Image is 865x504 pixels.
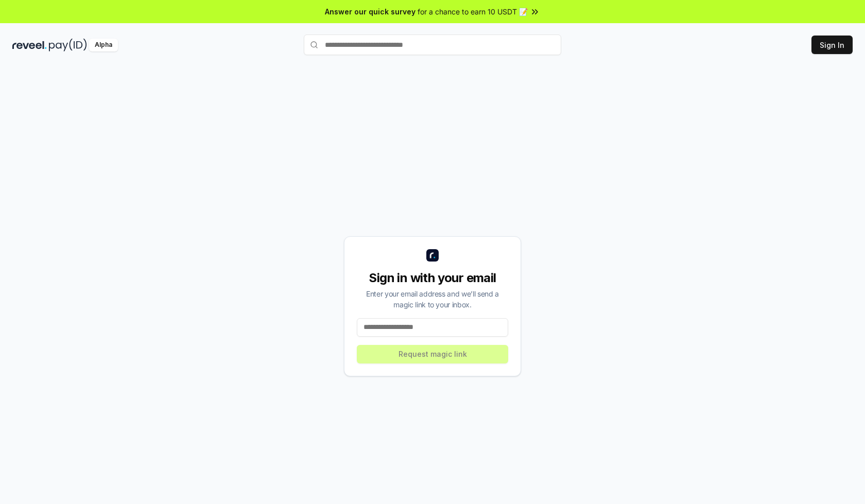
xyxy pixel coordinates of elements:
[418,6,528,17] span: for a chance to earn 10 USDT 📝
[811,36,853,54] button: Sign In
[426,249,439,262] img: logo_small
[357,288,508,310] div: Enter your email address and we’ll send a magic link to your inbox.
[325,6,416,17] span: Answer our quick survey
[49,39,87,51] img: pay_id
[89,39,118,51] div: Alpha
[357,270,508,286] div: Sign in with your email
[12,39,47,51] img: reveel_dark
